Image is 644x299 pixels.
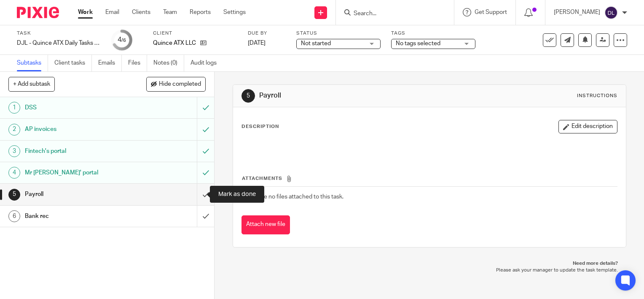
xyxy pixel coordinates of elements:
h1: DSS [25,101,134,114]
span: Not started [301,41,331,46]
span: [DATE] [248,40,266,46]
a: Audit logs [191,55,223,71]
button: Edit description [558,120,617,133]
div: 4 [8,167,20,179]
span: No tags selected [396,41,440,46]
div: 1 [8,102,20,114]
a: Clients [132,8,150,16]
a: Settings [223,8,246,16]
img: svg%3E [604,6,618,19]
label: Task [17,30,101,37]
div: 3 [8,145,20,157]
a: Work [78,8,93,16]
a: Email [105,8,119,16]
h1: Payroll [259,91,447,100]
button: + Add subtask [8,77,55,91]
h1: Fintech's portal [25,145,134,158]
label: Tags [391,30,475,37]
a: Notes (0) [153,55,184,71]
a: Emails [98,55,122,71]
span: Attachments [242,176,282,181]
h1: Bank rec [25,210,134,223]
a: Files [128,55,147,71]
img: Pixie [17,7,59,18]
h1: Payroll [25,188,134,201]
input: Search [353,10,429,18]
p: Please ask your manager to update the task template. [241,267,618,274]
div: 4 [118,35,126,45]
label: Due by [248,30,286,37]
p: Quince ATX LLC [153,39,196,47]
h1: AP invoices [25,123,134,136]
p: Description [241,123,279,130]
span: There are no files attached to this task. [242,194,343,200]
a: Client tasks [54,55,92,71]
div: 5 [241,89,255,103]
a: Team [163,8,177,16]
span: Hide completed [159,81,201,88]
span: Get Support [475,9,507,15]
div: 2 [8,124,20,136]
label: Status [296,30,381,37]
h1: Mr [PERSON_NAME]' portal [25,166,134,179]
p: Need more details? [241,260,618,267]
a: Subtasks [17,55,48,71]
label: Client [153,30,237,37]
div: 6 [8,210,20,222]
button: Attach new file [241,215,290,234]
p: [PERSON_NAME] [554,8,600,16]
div: Instructions [577,92,617,99]
div: DJL - Quince ATX Daily Tasks - [DATE] [17,39,101,47]
button: Hide completed [146,77,206,91]
small: /6 [121,38,126,43]
div: 5 [8,189,20,201]
div: DJL - Quince ATX Daily Tasks - Wednesday [17,39,101,47]
a: Reports [190,8,211,16]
